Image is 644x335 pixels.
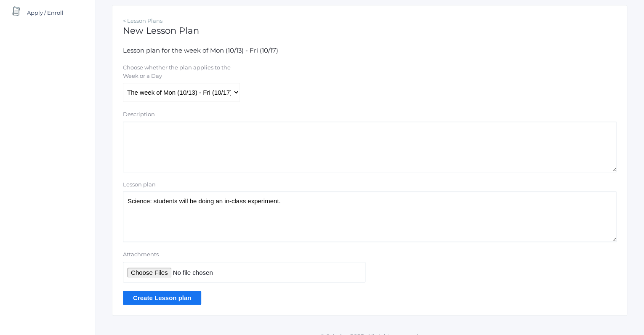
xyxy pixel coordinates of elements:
label: Choose whether the plan applies to the Week or a Day [123,64,239,80]
a: < Lesson Plans [123,17,162,24]
label: Description [123,110,155,119]
input: Create Lesson plan [123,291,201,305]
span: Apply / Enroll [27,4,64,21]
label: Attachments [123,250,365,259]
h1: New Lesson Plan [123,26,616,35]
span: Lesson plan for the week of Mon (10/13) - Fri (10/17) [123,46,278,54]
label: Lesson plan [123,181,156,189]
